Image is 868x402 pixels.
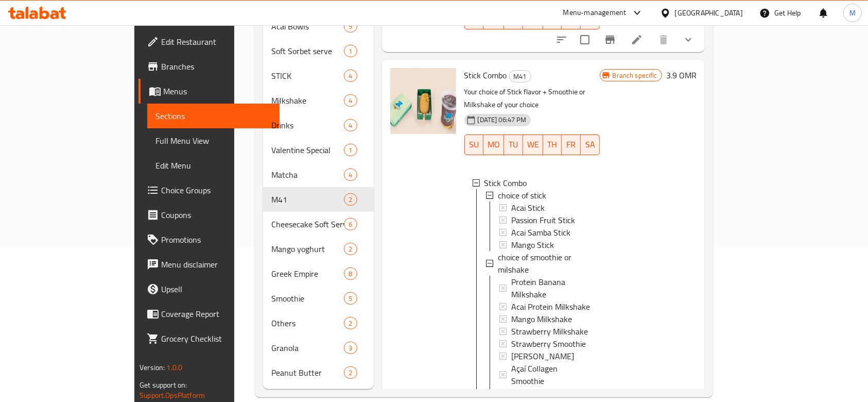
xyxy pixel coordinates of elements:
span: 5 [344,294,356,304]
span: Branch specific [609,71,662,80]
span: 4 [344,121,356,130]
a: Choice Groups [138,178,280,203]
div: [GEOGRAPHIC_DATA] [675,7,743,19]
span: Valentine Special [271,144,344,156]
span: Edit Restaurant [161,36,271,48]
a: Edit menu item [631,33,643,46]
span: MO [488,12,500,27]
span: Granola [271,342,344,354]
span: TH [547,137,558,152]
button: show more [676,27,701,52]
span: 1 [344,46,356,56]
div: Others2 [263,311,373,336]
div: items [344,218,357,230]
div: Mango yoghurt [271,243,344,255]
span: Acai Bowls [271,20,344,32]
span: 1.0.0 [167,361,183,374]
div: Greek Empire8 [263,261,373,286]
div: items [344,45,357,57]
span: SU [469,137,480,152]
span: Promotions [161,233,271,246]
span: Upsell [161,283,271,295]
div: Granola3 [263,336,373,360]
a: Upsell [138,277,280,301]
span: Strawberry Milkshake [511,325,588,338]
a: Menus [138,79,280,104]
span: M [849,7,856,19]
span: Acai Protein Milkshake [511,300,590,313]
div: items [344,20,357,32]
span: Full Menu View [155,135,271,147]
button: FR [562,135,581,155]
div: Soft Sorbet serve [271,45,344,57]
div: Cheesecake Soft Serve6 [263,212,373,237]
span: Protein Banana Milkshake [511,276,592,300]
a: Support.OpsPlatform [140,389,205,402]
div: Smoothie5 [263,286,373,311]
span: WE [527,12,539,27]
button: Branch-specific-item [598,27,622,52]
span: TH [547,12,558,27]
div: Milkshake4 [263,88,373,113]
div: items [344,169,357,181]
span: Choice Groups [161,184,271,196]
span: [PERSON_NAME] [511,350,574,362]
button: TU [504,135,523,155]
button: SU [464,135,484,155]
span: 4 [344,71,356,81]
span: Select to update [574,29,596,51]
span: Version: [140,361,165,374]
div: Soft Sorbet serve1 [263,39,373,63]
span: 2 [344,319,356,328]
span: choice of smoothie or milshake [498,251,592,276]
div: Peanut Butter2 [263,360,373,385]
span: Coupons [161,209,271,221]
button: WE [523,135,543,155]
p: Your choice of Stick flavor + Smoothie or Milkshake of your choice [464,86,600,111]
span: WE [527,137,539,152]
span: [DATE] 06:47 PM [474,115,531,125]
span: Drinks [271,119,344,131]
span: Passion Fruit Stick [511,214,575,226]
span: SA [585,12,596,27]
span: FR [566,12,577,27]
div: M412 [263,187,373,212]
span: Get support on: [140,378,187,392]
div: Mango yoghurt2 [263,237,373,261]
a: Coverage Report [138,301,280,326]
a: Coupons [138,203,280,227]
div: items [344,119,357,131]
span: Branches [161,60,271,73]
span: 4 [344,170,356,180]
span: 2 [344,244,356,254]
span: Mango Milkshake [511,313,572,325]
span: 1 [344,145,356,155]
img: Stick Combo [390,68,456,134]
span: 6 [344,220,356,229]
span: Coverage Report [161,308,271,320]
span: Peanut Butter [271,366,344,379]
div: STICK4 [263,63,373,88]
div: items [344,342,357,354]
span: MO [488,137,500,152]
button: TH [543,135,562,155]
span: TU [508,137,519,152]
a: Grocery Checklist [138,326,280,351]
span: Others [271,317,344,329]
a: Full Menu View [147,128,280,153]
nav: Menu sections [263,10,373,389]
span: Acai Stick [511,202,545,214]
span: Menus [163,85,271,97]
div: Valentine Special1 [263,138,373,162]
span: M41 [510,71,531,82]
span: Smoothie [271,292,344,305]
span: Menu disclaimer [161,258,271,271]
span: Milkshake [271,94,344,107]
div: Drinks4 [263,113,373,138]
span: Greek Empire [271,267,344,280]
